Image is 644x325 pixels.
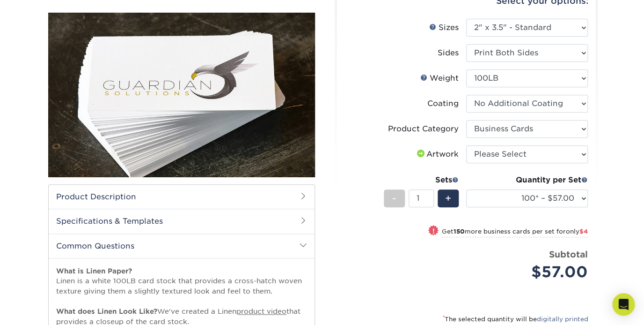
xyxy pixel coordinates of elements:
div: Coating [427,98,459,109]
a: product video [236,307,286,315]
span: ! [432,226,435,236]
div: Product Category [388,123,459,135]
small: Get more business cards per set for [442,228,588,237]
span: $4 [579,228,588,235]
h2: Specifications & Templates [49,209,315,233]
span: only [566,228,588,235]
div: $57.00 [473,261,588,283]
span: + [445,191,451,205]
iframe: Google Customer Reviews [2,296,80,322]
div: Quantity per Set [466,174,588,186]
div: Open Intercom Messenger [612,293,635,316]
strong: 150 [454,228,465,235]
div: Artwork [415,149,459,160]
div: Sides [438,47,459,59]
strong: What is Linen Paper? [56,267,132,275]
strong: Subtotal [549,249,588,259]
h2: Common Questions [49,234,315,258]
h2: Product Description [49,185,315,209]
div: Sets [384,174,459,186]
span: - [392,191,396,205]
div: Sizes [429,22,459,33]
div: Weight [420,73,459,84]
small: The selected quantity will be [443,316,588,323]
strong: What does Linen Look Like? [56,307,157,315]
a: digitally printed [537,316,588,323]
